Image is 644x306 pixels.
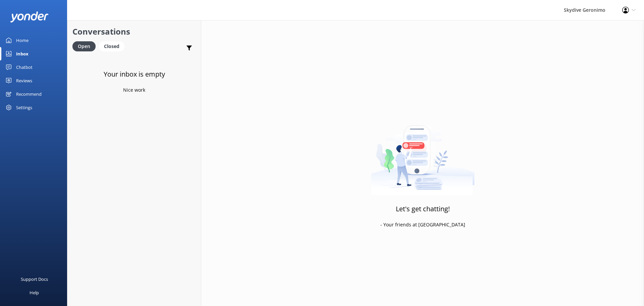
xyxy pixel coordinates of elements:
[10,11,49,23] img: yonder-white-logo.png
[371,111,475,195] img: artwork of a man stealing a conversation from at giant smartphone
[16,47,29,60] div: Inbox
[30,286,39,299] div: Help
[21,272,48,286] div: Support Docs
[16,74,32,87] div: Reviews
[380,221,465,228] p: - Your friends at [GEOGRAPHIC_DATA]
[396,204,450,214] h3: Let's get chatting!
[123,86,145,94] p: Nice work
[99,42,128,50] a: Closed
[16,101,32,114] div: Settings
[16,87,42,101] div: Recommend
[99,41,124,51] div: Closed
[72,25,196,38] h2: Conversations
[104,69,165,80] h3: Your inbox is empty
[72,41,96,51] div: Open
[72,42,99,50] a: Open
[16,34,29,47] div: Home
[16,60,33,74] div: Chatbot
